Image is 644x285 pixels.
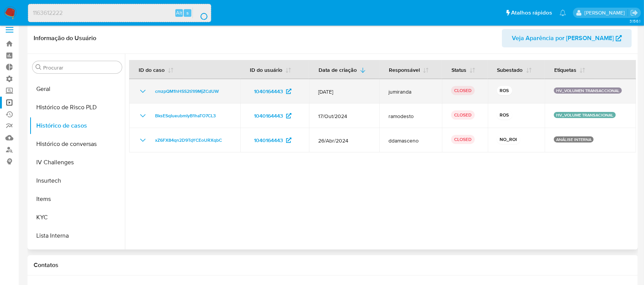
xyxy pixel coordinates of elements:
a: Notificações [560,10,566,16]
button: Procurar [36,64,42,70]
button: KYC [29,208,125,227]
button: Listas Externas [29,245,125,263]
button: IV Challenges [29,153,125,172]
a: Sair [630,9,638,17]
span: Veja Aparência por [PERSON_NAME] [512,29,614,47]
span: s [186,9,189,16]
button: Items [29,190,125,208]
span: Atalhos rápidos [511,9,552,17]
p: adriano.brito@mercadolivre.com [584,9,628,16]
button: Histórico de Risco PLD [29,98,125,117]
button: Geral [29,80,125,98]
button: Histórico de conversas [29,135,125,153]
button: search-icon [193,8,208,18]
button: Histórico de casos [29,117,125,135]
button: Lista Interna [29,227,125,245]
h1: Contatos [34,261,632,269]
span: 3.156.1 [629,18,640,24]
span: Alt [176,9,182,16]
input: Pesquise usuários ou casos... [28,8,211,18]
input: Procurar [43,64,119,71]
button: Veja Aparência por [PERSON_NAME] [502,29,632,47]
button: Insurtech [29,172,125,190]
h1: Informação do Usuário [34,34,96,42]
